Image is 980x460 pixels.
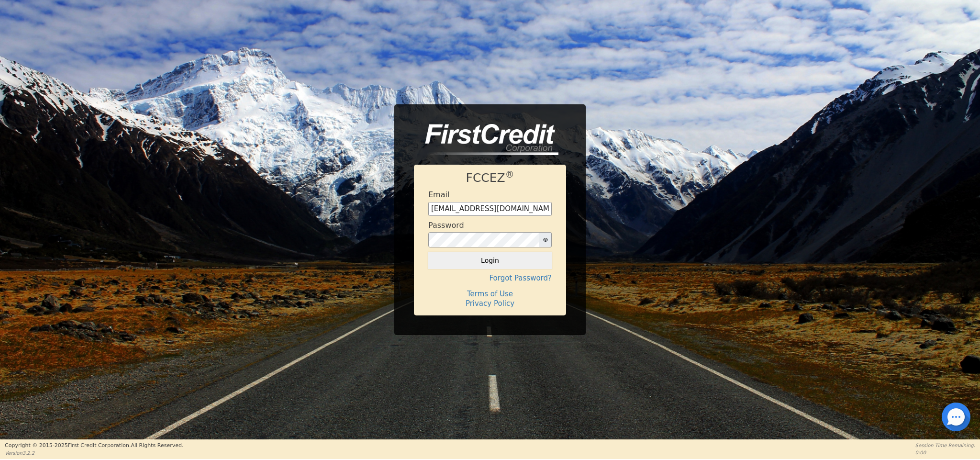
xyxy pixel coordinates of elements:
h4: Forgot Password? [428,274,552,282]
input: password [428,232,539,247]
img: logo-CMu_cnol.png [414,124,558,156]
input: Enter email [428,202,552,216]
h4: Password [428,221,464,230]
p: Session Time Remaining: [915,442,975,449]
h4: Privacy Policy [428,299,552,308]
sup: ® [505,169,514,180]
h4: Email [428,190,449,199]
h1: FCCEZ [428,171,552,185]
button: Login [428,252,552,269]
h4: Terms of Use [428,290,552,298]
p: 0:00 [915,449,975,456]
p: Copyright © 2015- 2025 First Credit Corporation. [5,442,183,450]
span: All Rights Reserved. [131,442,183,449]
p: Version 3.2.2 [5,449,183,457]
